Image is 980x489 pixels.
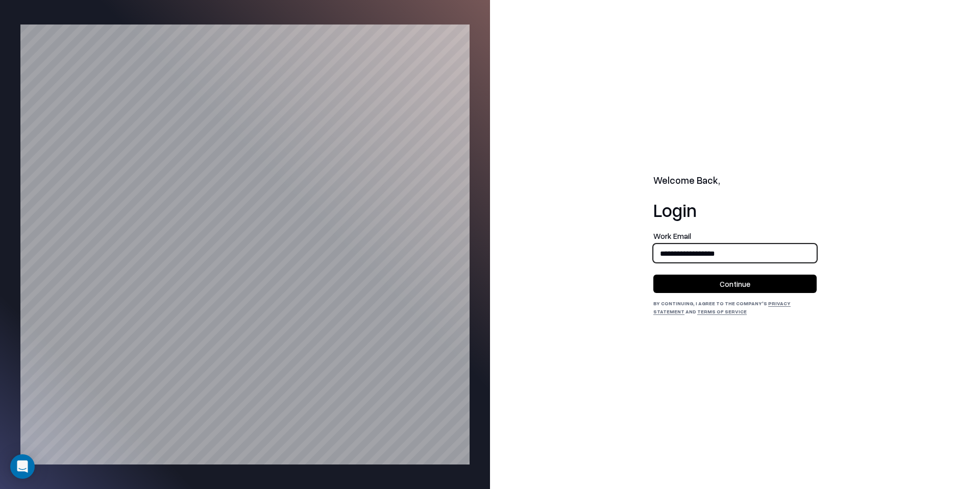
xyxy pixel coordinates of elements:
[653,232,817,240] label: Work Email
[653,174,817,188] h2: Welcome Back,
[10,454,35,479] div: Open Intercom Messenger
[697,308,747,314] a: Terms of Service
[653,275,817,293] button: Continue
[653,299,817,315] div: By continuing, I agree to the Company's and
[653,200,817,220] h1: Login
